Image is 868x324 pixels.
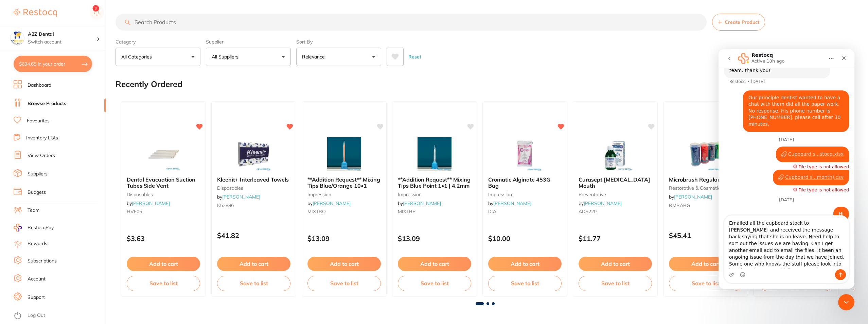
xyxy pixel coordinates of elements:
[141,137,185,171] img: Dental Evacuation Suction Tubes Side Vent
[217,176,290,183] b: Kleenit+ Interleaved Towels
[116,80,182,89] h2: Recently Ordered
[584,200,622,206] a: [PERSON_NAME]
[398,209,471,214] small: MIXTBP
[11,223,16,228] button: Upload attachment
[5,120,130,148] div: Failed message
[116,48,200,66] button: All Categories
[217,194,260,200] span: by
[725,19,759,25] span: Create Product
[24,41,130,83] div: Our principle dentist wanted to have a chat with them did all the paper work. No response. His ph...
[14,56,92,72] button: $694.65 in your order
[127,276,200,291] button: Save to list
[669,257,742,271] button: Add to cart
[398,257,471,271] button: Add to cart
[579,192,652,197] small: preventative
[838,294,854,310] iframe: Intercom live chat
[28,294,45,301] a: Support
[313,200,351,206] a: [PERSON_NAME]
[70,101,125,108] div: Cupboard s...stocq.xlsx
[28,312,45,319] a: Log Out
[206,48,291,66] button: All Suppliers
[28,276,46,283] a: Account
[127,200,170,206] span: by
[296,39,381,45] label: Sort By
[5,97,130,120] div: Failed message
[26,135,58,141] a: Inventory Lists
[6,166,130,220] textarea: Message…
[669,203,742,208] small: RMBARG
[302,53,327,60] p: Relevance
[206,39,291,45] label: Supplier
[80,138,130,143] div: File type is not allowed
[28,31,96,38] h4: A2Z Dental
[5,88,130,97] div: [DATE]
[307,235,381,242] p: $13.09
[579,200,622,206] span: by
[217,257,290,271] button: Add to cart
[579,176,652,189] b: Curasept Chlorhexidine Mouth
[28,82,51,89] a: Dashboard
[669,232,742,239] p: $45.41
[116,14,707,31] input: Search Products
[117,220,127,231] button: Send a message…
[488,192,562,197] small: impression
[54,120,130,136] div: Cupboard s...month).csv
[11,31,24,45] img: A2Z Dental
[67,124,125,132] div: Cupboard s...month).csv
[398,235,471,242] p: $13.09
[21,223,27,228] button: Emoji picker
[80,115,130,120] div: File type is not allowed
[579,209,652,214] small: ADS220
[28,189,46,196] a: Budgets
[30,45,125,79] div: Our principle dentist wanted to have a chat with them did all the paper work. No response. His ph...
[307,192,381,197] small: impression
[488,200,531,206] span: by
[412,137,457,171] img: **Addition Request** Mixing Tips Blue Point 1•1 | 4.2mm
[503,137,547,171] img: Cromatic Alginate 453G Bag
[127,192,200,197] small: disposables
[28,39,96,46] p: Switch account
[14,224,22,232] img: RestocqPay
[669,194,712,200] span: by
[669,276,742,291] button: Save to list
[669,176,742,183] b: Microbrush Regular 2.0mm
[593,137,637,171] img: Curasept Chlorhexidine Mouth
[669,185,742,191] small: restorative & cosmetic
[5,148,130,157] div: [DATE]
[28,171,48,177] a: Suppliers
[579,276,652,291] button: Save to list
[217,276,290,291] button: Save to list
[127,209,200,214] small: HVE05
[403,200,441,206] a: [PERSON_NAME]
[217,203,290,208] small: K52886
[121,53,155,60] p: All Categories
[14,5,57,21] a: Restocq Logo
[14,224,54,232] a: RestocqPay
[493,200,531,206] a: [PERSON_NAME]
[398,192,471,197] small: impression
[14,310,104,321] button: Log Out
[398,276,471,291] button: Save to list
[307,276,381,291] button: Save to list
[127,257,200,271] button: Add to cart
[5,157,130,181] div: Bini says…
[579,235,652,242] p: $11.77
[120,161,125,168] div: Hi
[28,207,39,214] a: Team
[11,30,46,34] div: Restocq • [DATE]
[488,176,562,189] b: Cromatic Alginate 453G Bag
[28,152,55,159] a: View Orders
[232,137,276,171] img: Kleenit+ Interleaved Towels
[27,118,50,124] a: Favourites
[307,257,381,271] button: Add to cart
[307,209,381,214] small: MIXTBO
[712,14,765,31] button: Create Product
[217,185,290,191] small: disposables
[132,200,170,206] a: [PERSON_NAME]
[28,100,66,107] a: Browse Products
[398,200,441,206] span: by
[719,49,854,289] iframe: Intercom live chat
